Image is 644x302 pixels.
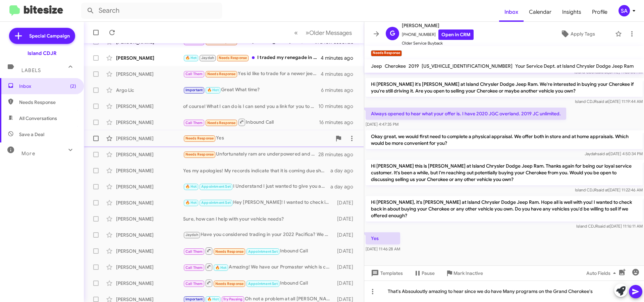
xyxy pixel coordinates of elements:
[185,265,203,270] span: Call Them
[185,233,198,237] span: Jaydah
[440,267,488,279] button: Mark Inactive
[183,167,330,174] div: Yes my apologies! My records indicate that it is coming due shortly, have you given thought to wh...
[290,26,356,40] nav: Page navigation example
[19,115,57,122] span: All Conversations
[116,232,183,238] div: [PERSON_NAME]
[321,71,359,77] div: 4 minutes ago
[371,63,382,69] span: Jeep
[248,282,278,286] span: Appointment Set
[370,267,403,279] span: Templates
[319,119,359,126] div: 16 minutes ago
[116,264,183,270] div: [PERSON_NAME]
[185,88,203,92] span: Important
[183,70,321,78] div: Yes id like to trade for a newer jeep. Id love the grand cherokee but i fear i wont be able to ha...
[318,103,359,110] div: 10 minutes ago
[334,232,359,238] div: [DATE]
[201,56,214,60] span: Jaydah
[185,200,197,205] span: 🔥 Hot
[571,28,595,40] span: Apply Tags
[19,83,76,89] span: Inbox
[619,5,630,16] div: SA
[334,264,359,270] div: [DATE]
[183,103,318,110] div: of course! What I can do is I can send you a link for you to fill out since I haven't seen the ca...
[185,121,203,125] span: Call Them
[597,187,608,192] span: said at
[598,224,610,229] span: said at
[321,87,359,94] div: 6 minutes ago
[183,134,332,142] div: Yes
[248,249,278,254] span: Appointment Set
[116,103,183,110] div: [PERSON_NAME]
[116,183,183,190] div: [PERSON_NAME]
[183,199,334,206] div: Hey [PERSON_NAME]! I wanted to check in and see if you were still in the market for a new vehicle...
[557,2,587,22] a: Insights
[223,297,243,301] span: Try Pausing
[334,280,359,287] div: [DATE]
[207,72,236,76] span: Needs Response
[219,56,247,60] span: Needs Response
[215,249,244,254] span: Needs Response
[586,267,619,279] span: Auto Fields
[597,151,609,156] span: said at
[366,78,643,97] p: Hi [PERSON_NAME] it's [PERSON_NAME] at Island Chrysler Dodge Jeep Ram. We're interested in buying...
[29,33,70,39] span: Special Campaign
[366,196,643,222] p: Hi [PERSON_NAME], it's [PERSON_NAME] at Island Chrysler Dodge Jeep Ram. Hope all is well with you...
[201,200,231,205] span: Appointment Set
[366,122,398,127] span: [DATE] 4:47:35 PM
[585,151,643,156] span: Jaydah [DATE] 4:50:34 PM
[185,136,214,140] span: Needs Response
[334,248,359,254] div: [DATE]
[543,28,612,40] button: Apply Tags
[330,183,359,190] div: a day ago
[183,183,330,190] div: I Understand I just wanted to give you accurate pricing not Estimates! and that will mostly depen...
[575,187,643,192] span: Island CDJR [DATE] 11:22:46 AM
[116,216,183,222] div: [PERSON_NAME]
[581,267,624,279] button: Auto Fields
[116,71,183,77] div: [PERSON_NAME]
[201,184,231,189] span: Appointment Set
[183,54,321,62] div: I traded my renegade in when I leased my trailblazer on [DATE]
[116,119,183,126] div: [PERSON_NAME]
[215,282,244,286] span: Needs Response
[185,72,203,76] span: Call Them
[116,87,183,94] div: Argo Llc
[183,279,334,287] div: Inbound Call
[330,167,359,174] div: a day ago
[290,26,302,40] button: Previous
[366,246,400,251] span: [DATE] 11:46:28 AM
[524,2,557,22] a: Calendar
[366,160,643,185] p: Hi [PERSON_NAME] this is [PERSON_NAME] at Island Chrysler Dodge Jeep Ram. Thanks again for being ...
[302,26,356,40] button: Next
[116,55,183,61] div: [PERSON_NAME]
[366,108,566,120] p: Always opened to hear what your offer is. I have 2020 JGC overland. 2019 JC unlimited.
[499,2,524,22] a: Inbox
[185,184,197,189] span: 🔥 Hot
[613,5,637,16] button: SA
[364,281,644,302] div: That's Absouloutly amazing to hear since we do have Many programs on the Grand Cherokee's
[453,267,483,279] span: Mark Inactive
[183,231,334,239] div: Have you considered trading in your 2022 Pacifica? We did just get in the all new 2026 models!
[185,297,203,301] span: Important
[185,152,214,157] span: Needs Response
[366,130,643,149] p: Okay great, we would first need to complete a physical appraisal. We offer both in store and at h...
[371,50,402,56] small: Needs Response
[306,28,309,37] span: »
[19,99,76,106] span: Needs Response
[587,2,613,22] span: Profile
[183,263,334,271] div: Amazing! We have our Promaster which is comparable to the Ford Transit! When are you able to stop...
[294,28,298,37] span: «
[183,118,319,126] div: Inbound Call
[215,265,227,270] span: 🔥 Hot
[321,55,359,61] div: 4 minutes ago
[364,267,408,279] button: Templates
[409,63,419,69] span: 2019
[21,67,41,73] span: Labels
[385,63,406,69] span: Cherokee
[183,216,334,222] div: Sure, how can I help with your vehicle needs?
[402,40,474,47] span: Older Service Buyback
[334,216,359,222] div: [DATE]
[408,267,440,279] button: Pause
[183,86,321,94] div: Great What time?
[438,29,474,40] a: Open in CRM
